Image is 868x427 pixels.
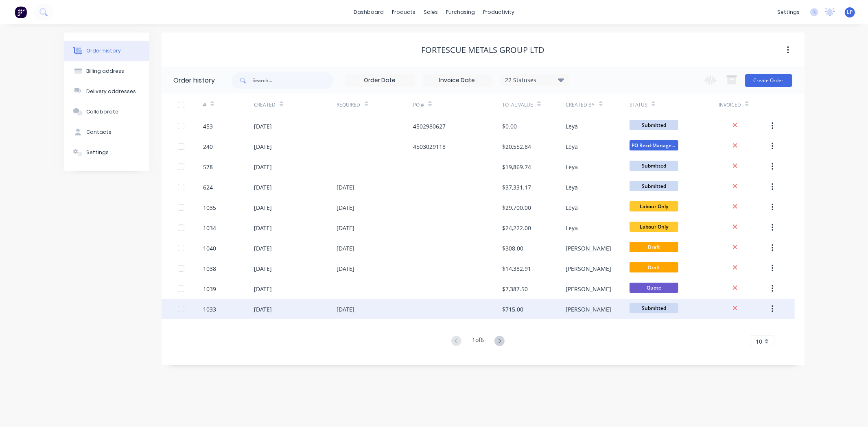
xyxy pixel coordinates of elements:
[773,6,804,18] div: settings
[423,74,492,87] input: Invoice Date
[719,101,741,109] div: Invoiced
[254,244,272,253] div: [DATE]
[413,94,502,116] div: PO #
[254,285,272,293] div: [DATE]
[421,45,544,55] div: FORTESCUE METALS GROUP LTD
[350,6,388,18] a: dashboard
[502,224,531,232] div: $24,222.00
[566,203,578,212] div: Leya
[630,94,719,116] div: Status
[502,183,531,192] div: $37,331.17
[203,101,206,109] div: #
[566,224,578,232] div: Leya
[502,142,531,151] div: $20,552.84
[502,122,517,131] div: $0.00
[203,285,216,293] div: 1039
[337,224,355,232] div: [DATE]
[501,76,569,85] div: 22 Statuses
[472,335,484,347] div: 1 of 6
[86,47,121,54] div: Order history
[756,337,763,346] span: 10
[203,264,216,273] div: 1038
[337,305,355,314] div: [DATE]
[566,244,612,253] div: [PERSON_NAME]
[203,142,213,151] div: 240
[566,101,595,109] div: Created By
[566,122,578,131] div: Leya
[420,6,442,18] div: sales
[203,122,213,131] div: 453
[254,142,272,151] div: [DATE]
[566,163,578,171] div: Leya
[413,142,446,151] div: 4503029118
[566,305,612,314] div: [PERSON_NAME]
[337,94,413,116] div: Required
[337,264,355,273] div: [DATE]
[502,305,523,314] div: $715.00
[502,94,566,116] div: Total Value
[203,244,216,253] div: 1040
[86,129,112,136] div: Contacts
[630,140,678,150] span: PO Recd-Manager...
[64,122,149,142] button: Contacts
[630,222,678,232] span: Labour Only
[86,108,118,115] div: Collaborate
[388,6,420,18] div: products
[203,163,213,171] div: 578
[15,6,27,18] img: Factory
[174,76,215,85] div: Order history
[479,6,518,18] div: productivity
[630,262,678,272] span: Draft
[86,88,136,95] div: Delivery addresses
[502,203,531,212] div: $29,700.00
[413,101,424,109] div: PO #
[86,149,109,156] div: Settings
[253,72,333,89] input: Search...
[337,101,361,109] div: Required
[64,142,149,163] button: Settings
[254,94,337,116] div: Created
[337,203,355,212] div: [DATE]
[254,203,272,212] div: [DATE]
[337,183,355,192] div: [DATE]
[566,264,612,273] div: [PERSON_NAME]
[566,183,578,192] div: Leya
[203,224,216,232] div: 1034
[502,264,531,273] div: $14,382.91
[502,244,523,253] div: $308.00
[254,163,272,171] div: [DATE]
[337,244,355,253] div: [DATE]
[630,120,678,130] span: Submitted
[630,283,678,293] span: Quote
[254,122,272,131] div: [DATE]
[442,6,479,18] div: purchasing
[566,142,578,151] div: Leya
[719,94,770,116] div: Invoiced
[254,264,272,273] div: [DATE]
[630,242,678,252] span: Draft
[64,61,149,81] button: Billing address
[203,183,213,192] div: 624
[566,94,630,116] div: Created By
[630,161,678,171] span: Submitted
[254,224,272,232] div: [DATE]
[630,201,678,211] span: Labour Only
[413,122,446,131] div: 4502980627
[254,101,275,109] div: Created
[346,74,414,87] input: Order Date
[630,101,647,109] div: Status
[203,305,216,314] div: 1033
[86,68,124,75] div: Billing address
[254,305,272,314] div: [DATE]
[847,9,853,16] span: LP
[745,74,792,87] button: Create Order
[64,81,149,102] button: Delivery addresses
[630,303,678,313] span: Submitted
[64,41,149,61] button: Order history
[203,203,216,212] div: 1035
[254,183,272,192] div: [DATE]
[502,285,528,293] div: $7,387.50
[203,94,254,116] div: #
[502,101,533,109] div: Total Value
[502,163,531,171] div: $19,869.74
